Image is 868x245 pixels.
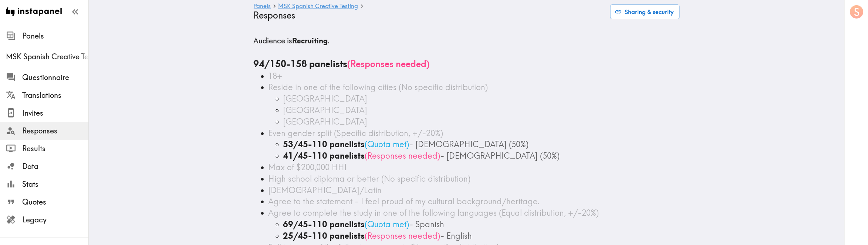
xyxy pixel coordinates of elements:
[268,71,283,81] span: 18+
[22,197,88,207] span: Quotes
[365,231,440,241] span: ( Responses needed )
[283,93,368,104] span: [GEOGRAPHIC_DATA]
[283,150,365,161] b: 41/45-110 panelists
[254,10,604,21] h4: Responses
[254,58,348,69] b: 94/150-158 panelists
[22,126,88,136] span: Responses
[409,139,529,149] span: - [DEMOGRAPHIC_DATA] (50%)
[440,231,472,241] span: - English
[268,173,471,184] span: High school diploma or better (No specific distribution)
[268,162,347,172] span: Max of $200,000 HHI
[365,139,409,149] span: ( Quota met )
[293,36,328,45] b: Recruiting
[283,231,365,241] b: 25/45-110 panelists
[440,150,560,161] span: - [DEMOGRAPHIC_DATA] (50%)
[254,36,680,46] h5: Audience is .
[268,208,599,218] span: Agree to complete the study in one of the following languages (Equal distribution, +/-20%)
[283,139,365,149] b: 53/45-110 panelists
[365,219,409,229] span: ( Quota met )
[22,161,88,172] span: Data
[409,219,445,229] span: - Spanish
[365,150,440,161] span: ( Responses needed )
[22,179,88,189] span: Stats
[854,6,860,19] span: S
[268,82,488,92] span: Reside in one of the following cities (No specific distribution)
[268,196,540,206] span: Agree to the statement - I feel proud of my cultural background/heritage.
[849,4,864,19] button: S
[22,108,88,118] span: Invites
[283,105,368,115] span: [GEOGRAPHIC_DATA]
[610,4,680,19] button: Sharing & security
[268,128,443,138] span: Even gender split (Specific distribution, +/-20%)
[22,72,88,83] span: Questionnaire
[283,116,368,127] span: [GEOGRAPHIC_DATA]
[278,3,358,10] a: MSK Spanish Creative Testing
[22,215,88,225] span: Legacy
[268,185,382,195] span: [DEMOGRAPHIC_DATA]/Latin
[22,90,88,100] span: Translations
[6,52,88,62] span: MSK Spanish Creative Testing
[22,143,88,154] span: Results
[283,219,365,229] b: 69/45-110 panelists
[254,3,271,10] a: Panels
[348,58,430,69] span: ( Responses needed )
[22,31,88,41] span: Panels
